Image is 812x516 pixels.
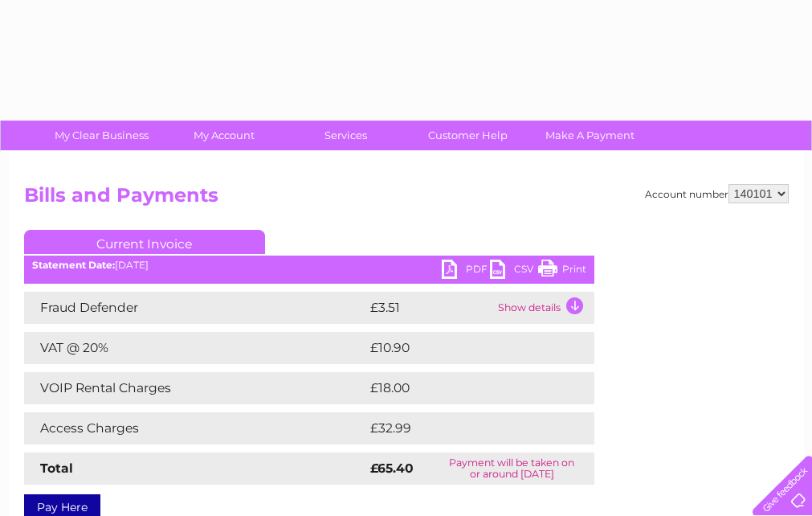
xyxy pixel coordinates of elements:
a: Current Invoice [24,230,265,254]
td: Show details [494,292,594,324]
a: My Account [157,121,290,150]
td: Payment will be taken on or around [DATE] [430,453,594,485]
a: PDF [442,260,490,283]
a: Make A Payment [524,121,656,150]
div: Account number [645,184,789,203]
td: Access Charges [24,412,366,444]
strong: Total [40,461,73,476]
td: Fraud Defender [24,292,366,324]
a: Services [280,121,412,150]
div: [DATE] [24,260,594,271]
h2: Bills and Payments [24,184,789,215]
td: £10.90 [366,332,561,364]
a: Customer Help [402,121,534,150]
td: VAT @ 20% [24,332,366,364]
b: Statement Date: [32,259,115,271]
td: £32.99 [366,412,562,444]
a: My Clear Business [35,121,168,150]
a: CSV [490,260,538,283]
td: VOIP Rental Charges [24,372,366,404]
td: £3.51 [366,292,494,324]
td: £18.00 [366,372,561,404]
a: Print [538,260,586,283]
strong: £65.40 [370,461,414,476]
